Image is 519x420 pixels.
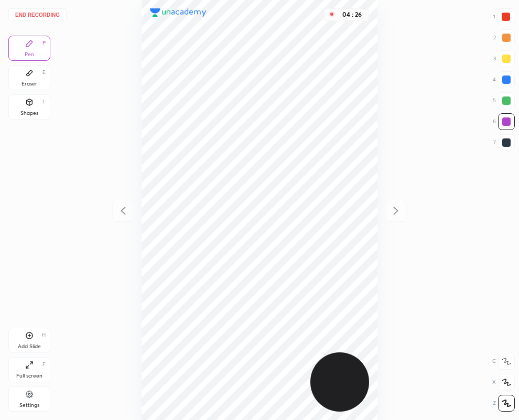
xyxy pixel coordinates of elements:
[21,81,37,87] div: Eraser
[493,92,515,109] div: 5
[493,8,514,25] div: 1
[8,8,67,21] button: End recording
[492,374,515,391] div: X
[150,8,207,17] img: logo.38c385cc.svg
[20,111,38,116] div: Shapes
[42,362,46,367] div: F
[42,40,46,46] div: P
[339,11,364,18] div: 04 : 26
[18,344,41,349] div: Add Slide
[493,29,515,46] div: 2
[42,70,46,75] div: E
[42,99,46,104] div: L
[16,373,42,379] div: Full screen
[493,50,515,67] div: 3
[493,71,515,88] div: 4
[19,403,39,408] div: Settings
[25,52,34,57] div: Pen
[492,353,515,370] div: C
[493,395,515,412] div: Z
[493,134,515,151] div: 7
[493,113,515,130] div: 6
[42,332,46,338] div: H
